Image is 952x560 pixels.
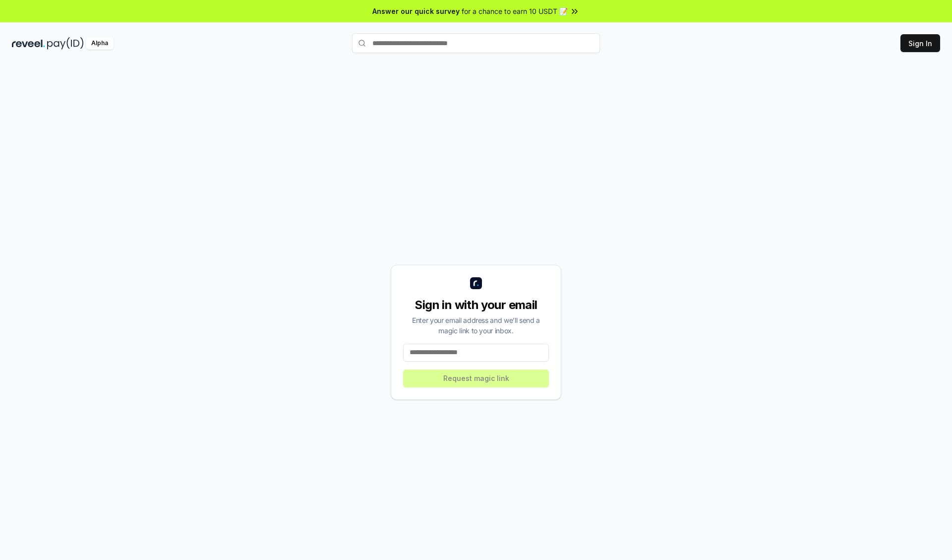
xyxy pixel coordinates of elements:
span: Answer our quick survey [372,6,460,16]
img: pay_id [47,37,84,50]
button: Sign In [900,34,940,52]
span: for a chance to earn 10 USDT 📝 [462,6,568,16]
div: Enter your email address and we’ll send a magic link to your inbox. [403,315,549,336]
div: Sign in with your email [403,297,549,313]
img: reveel_dark [12,37,45,50]
img: logo_small [470,277,482,289]
div: Alpha [86,37,114,50]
